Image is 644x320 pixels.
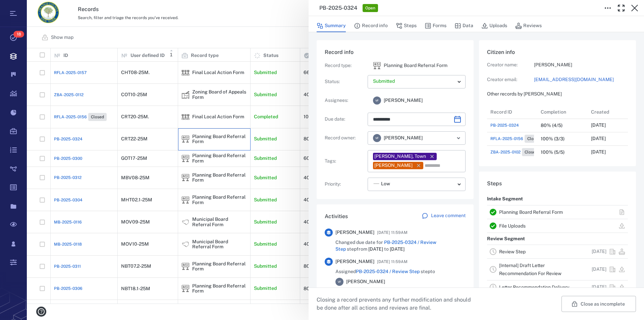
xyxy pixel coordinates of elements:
a: PB-2025-0324 [490,122,519,128]
a: [EMAIL_ADDRESS][DOMAIN_NAME] [534,76,628,83]
span: 18 [13,31,24,38]
a: Review Step [499,249,526,254]
p: Record owner : [325,135,365,141]
div: [PERSON_NAME] [374,162,413,169]
span: Changed due date for step from to [335,239,466,252]
a: PB-2025-0324 / Review Step [335,240,436,252]
span: Open [364,5,377,11]
div: 100% (3/3) [541,136,565,141]
p: [DATE] [591,122,606,129]
span: [DATE] 11:59AM [377,258,408,266]
button: Open [454,133,463,143]
h6: Record info [325,48,466,56]
a: ZBA-2025-0102Closed [490,148,540,156]
div: V F [373,97,381,105]
h6: Steps [487,180,628,188]
button: Close [628,1,641,15]
span: ZBA-2025-0102 [490,149,521,155]
p: Other records by [PERSON_NAME] [487,91,628,98]
a: PB-2025-0324 / Review Step [356,269,420,274]
div: Record ID [490,103,512,121]
span: [PERSON_NAME] [384,135,423,141]
div: StepsIntake SegmentPlanning Board Referral FormFile UploadsReview SegmentReview Step[DATE][Intern... [479,172,636,308]
h6: Activities [325,212,348,220]
a: Planning Board Referral Form [499,209,563,215]
div: Completion [537,105,588,119]
p: Review Segment [487,233,525,245]
a: [Internal] Draft Letter Recommendation For Review [499,263,561,276]
div: V F [335,278,343,286]
p: Record type : [325,62,365,69]
button: Summary [317,19,346,32]
p: Planning Board Referral Form [384,62,447,69]
div: 80% (4/5) [541,123,562,128]
p: Submitted [373,78,455,85]
p: Assignees : [325,97,365,104]
a: Letter Recommendation Delivery [499,284,569,290]
p: Priority : [325,181,365,188]
span: Closed [523,149,539,155]
p: Closing a record prevents any further modification and should be done after all actions and revie... [317,296,476,312]
p: [PERSON_NAME] [534,62,628,68]
span: Help [15,5,29,11]
div: Created [588,105,638,119]
button: Reviews [515,19,542,32]
button: Forms [425,19,446,32]
div: Record infoRecord type:icon Planning Board Referral FormPlanning Board Referral FormStatus:Assign... [317,40,474,204]
button: Uploads [481,19,507,32]
span: [DATE] [390,246,405,252]
h6: Citizen info [487,48,628,56]
button: Toggle Fullscreen [614,1,628,15]
p: [DATE] [591,149,606,155]
button: Choose date, selected date is Sep 21, 2025 [451,113,464,126]
p: Creator email: [487,76,534,83]
span: Closed [526,136,542,142]
p: Intake Segment [487,193,523,205]
p: [DATE] [591,135,606,142]
span: [PERSON_NAME] [384,97,423,104]
span: [DATE] 11:59AM [377,229,408,237]
p: [DATE] [592,284,606,291]
p: Tags : [325,158,365,165]
div: Citizen infoCreator name:[PERSON_NAME]Creator email:[EMAIL_ADDRESS][DOMAIN_NAME]Other records by ... [479,40,636,172]
a: File Uploads [499,223,526,229]
div: [PERSON_NAME], Town [374,153,426,160]
span: RFLA-2025-0156 [490,136,523,142]
img: icon Planning Board Referral Form [373,62,381,70]
p: [DATE] [592,248,606,255]
span: [PERSON_NAME] [346,278,385,285]
p: Due date : [325,116,365,123]
span: Low [381,181,390,187]
span: [PERSON_NAME] [335,229,374,236]
div: 100% (5/5) [541,150,565,155]
p: Status : [325,78,365,85]
div: Created [591,103,609,121]
button: Steps [396,19,417,32]
span: [PERSON_NAME] [335,258,374,265]
p: Leave comment [431,212,466,219]
a: RFLA-2025-0156Closed [490,135,543,143]
p: [DATE] [592,266,606,273]
p: Creator name: [487,62,534,68]
div: Completion [541,103,566,121]
h3: PB-2025-0324 [319,4,357,12]
button: Toggle to Edit Boxes [601,1,614,15]
span: [DATE] [368,246,383,252]
div: Planning Board Referral Form [373,62,381,70]
a: Leave comment [422,212,466,220]
span: Assigned step to [335,268,435,275]
div: Record ID [487,105,537,119]
button: Close as incomplete [561,296,636,312]
div: V F [373,134,381,142]
button: Data [454,19,473,32]
button: Record info [354,19,388,32]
